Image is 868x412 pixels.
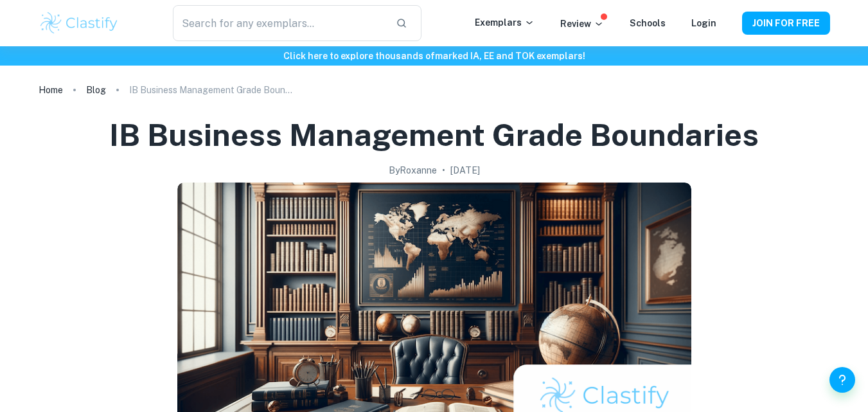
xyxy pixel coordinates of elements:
h2: By Roxanne [389,163,437,177]
h2: [DATE] [450,163,480,177]
a: Home [39,81,63,99]
p: Exemplars [475,15,535,30]
h6: Click here to explore thousands of marked IA, EE and TOK exemplars ! [3,49,865,63]
p: • [442,163,445,177]
button: JOIN FOR FREE [742,12,830,35]
p: IB Business Management Grade Boundaries [129,83,296,97]
a: Blog [86,81,106,99]
button: Help and Feedback [829,367,855,393]
img: Clastify logo [39,10,120,36]
a: Schools [630,18,666,28]
input: Search for any exemplars... [173,5,385,41]
a: Login [691,18,716,28]
p: Review [560,17,604,31]
h1: IB Business Management Grade Boundaries [109,114,759,156]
